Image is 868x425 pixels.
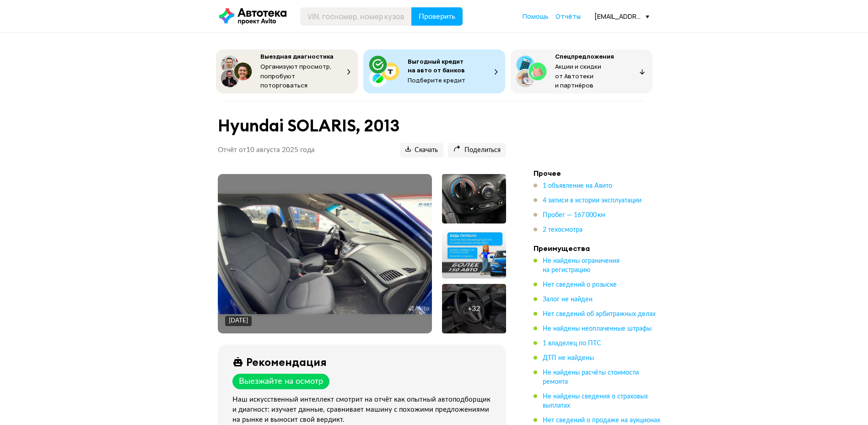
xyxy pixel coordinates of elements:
[594,12,649,21] div: [EMAIL_ADDRESS][DOMAIN_NAME]
[543,227,582,233] span: 2 техосмотра
[468,304,480,313] div: + 32
[555,52,614,60] span: Спецпредложения
[408,57,465,74] span: Выгодный кредит на авто от банков
[218,194,432,314] img: Main car
[543,183,612,189] span: 1 объявление на Авито
[523,12,549,21] a: Помощь
[543,326,652,332] span: Не найдены неоплаченные штрафы
[260,52,334,60] span: Выездная диагностика
[543,282,617,288] span: Нет сведений о розыске
[411,7,463,26] button: Проверить
[448,143,506,158] button: Поделиться
[239,376,323,387] div: Выезжайте на осмотр
[555,62,601,89] span: Акции и скидки от Автотеки и партнёров
[523,12,549,21] span: Помощь
[218,146,315,155] p: Отчёт от 10 августа 2025 года
[408,76,465,84] span: Подберите кредит
[218,116,506,136] h1: Hyundai SOLARIS, 2013
[543,355,594,361] span: ДТП не найдены
[232,395,495,425] div: Наш искусственный интеллект смотрит на отчёт как опытный автоподборщик и диагност: изучает данные...
[543,340,601,347] span: 1 владелец по ПТС
[543,296,593,303] span: Залог не найден
[453,146,501,155] span: Поделиться
[363,49,505,93] button: Выгодный кредит на авто от банковПодберите кредит
[543,197,642,204] span: 4 записи в истории эксплуатации
[400,143,443,158] button: Скачать
[534,244,662,253] h4: Преимущества
[511,49,652,93] button: СпецпредложенияАкции и скидки от Автотеки и партнёров
[543,258,620,273] span: Не найдены ограничения на регистрацию
[229,317,248,325] div: [DATE]
[534,169,662,178] h4: Прочее
[419,13,455,20] span: Проверить
[300,7,412,26] input: VIN, госномер, номер кузова
[260,62,332,89] span: Организуют просмотр, попробуют поторговаться
[543,393,648,409] span: Не найдены сведения о страховых выплатах
[543,212,605,218] span: Пробег — 167 000 км
[216,49,358,93] button: Выездная диагностикаОрганизуют просмотр, попробуют поторговаться
[543,370,639,385] span: Не найдены расчёты стоимости ремонта
[246,355,327,368] div: Рекомендация
[555,12,581,21] span: Отчёты
[405,146,438,155] span: Скачать
[543,311,656,317] span: Нет сведений об арбитражных делах
[555,12,581,21] a: Отчёты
